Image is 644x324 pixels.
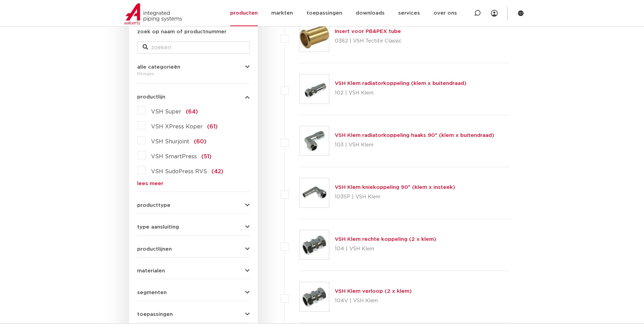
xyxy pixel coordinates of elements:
[137,94,250,100] button: productlijn
[300,74,329,104] img: Thumbnail for VSH Klem radiatorkoppeling (klem x buitendraad)
[137,247,250,252] button: productlijnen
[207,124,218,129] span: (61)
[151,124,203,129] span: VSH XPress Koper
[335,295,412,306] p: 104V | VSH Klem
[335,244,436,254] p: 104 | VSH Klem
[335,81,466,86] a: VSH Klem radiatorkoppeling (klem x buitendraad)
[335,88,466,98] p: 102 | VSH Klem
[137,94,165,100] span: productlijn
[137,65,250,70] button: alle categorieën
[137,70,250,78] div: fittingen
[137,224,179,230] span: type aansluiting
[137,41,250,54] input: zoeken
[151,154,197,159] span: VSH SmartPress
[335,140,494,150] p: 103 | VSH Klem
[194,139,206,144] span: (60)
[151,139,189,144] span: VSH Shurjoint
[335,133,494,138] a: VSH Klem radiatorkoppeling haaks 90° (klem x buitendraad)
[335,289,412,294] a: VSH Klem verloop (2 x klem)
[335,29,401,34] a: Insert voor PB&PEX tube
[186,109,198,114] span: (64)
[300,178,329,208] img: Thumbnail for VSH Klem kniekoppeling 90° (klem x insteek)
[137,312,173,317] span: toepassingen
[211,169,223,174] span: (42)
[137,290,167,295] span: segmenten
[137,268,250,273] button: materialen
[137,65,180,70] span: alle categorieën
[300,282,329,311] img: Thumbnail for VSH Klem verloop (2 x klem)
[137,28,226,36] label: zoek op naam of productnummer
[137,268,165,273] span: materialen
[335,185,455,190] a: VSH Klem kniekoppeling 90° (klem x insteek)
[137,290,250,295] button: segmenten
[137,203,250,208] button: producttype
[201,154,211,159] span: (51)
[137,312,250,317] button: toepassingen
[137,181,250,186] a: lees meer
[300,22,329,52] img: Thumbnail for Insert voor PB&PEX tube
[335,192,455,202] p: 103SP | VSH Klem
[137,224,250,230] button: type aansluiting
[151,109,181,114] span: VSH Super
[300,126,329,156] img: Thumbnail for VSH Klem radiatorkoppeling haaks 90° (klem x buitendraad)
[335,237,436,242] a: VSH Klem rechte koppeling (2 x klem)
[335,36,402,47] p: 0382 | VSH Tectite Classic
[151,169,207,174] span: VSH SudoPress RVS
[137,247,172,252] span: productlijnen
[300,230,329,259] img: Thumbnail for VSH Klem rechte koppeling (2 x klem)
[137,203,170,208] span: producttype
